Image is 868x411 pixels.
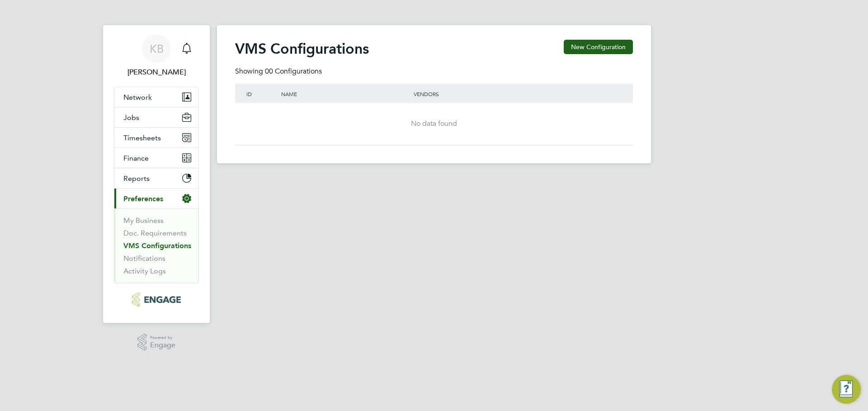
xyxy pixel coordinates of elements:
div: Showing [235,67,324,76]
span: Jobs [123,113,139,122]
span: Preferences [123,194,163,203]
span: Reports [123,174,150,183]
h2: VMS Configurations [235,40,369,58]
img: admiralrecruitment-logo-retina.png [132,292,180,307]
span: Powered by [150,334,175,342]
div: Vendors [411,83,624,104]
span: Kam Bhaat [114,67,199,78]
button: Finance [114,148,198,168]
div: No data found [244,119,624,129]
span: Finance [123,154,149,162]
a: Go to home page [114,292,199,307]
span: Network [123,93,152,102]
button: Engage Resource Center [832,375,861,404]
div: Preferences [114,208,198,283]
button: New Configuration [564,40,633,54]
a: Activity Logs [123,267,166,275]
div: ID [244,83,274,104]
a: KB[PERSON_NAME] [114,34,199,78]
a: Notifications [123,254,165,263]
nav: Main navigation [103,25,210,323]
a: Powered byEngage [137,334,176,351]
span: Timesheets [123,134,161,142]
a: Doc. Requirements [123,229,187,237]
button: Reports [114,168,198,188]
span: Engage [150,342,175,349]
span: KB [150,43,164,55]
button: Network [114,87,198,107]
span: 00 Configurations [265,67,322,76]
a: VMS Configurations [123,241,191,250]
button: Jobs [114,107,198,127]
a: My Business [123,216,164,225]
div: Name [274,83,411,104]
button: Preferences [114,189,198,208]
button: Timesheets [114,128,198,148]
